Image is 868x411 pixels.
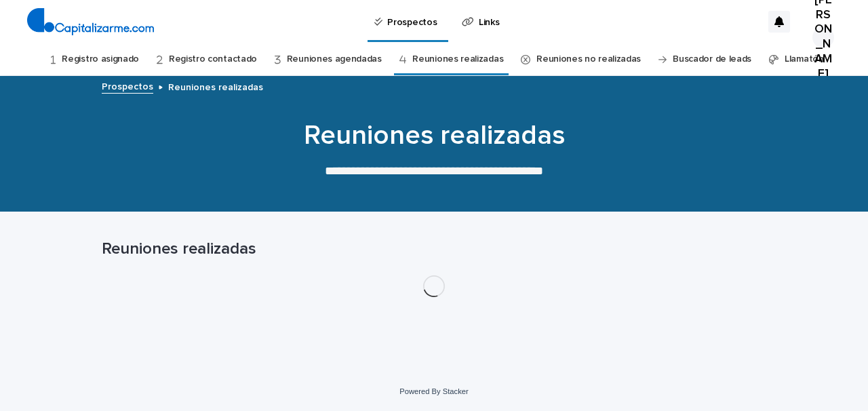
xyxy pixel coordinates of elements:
[287,43,382,75] a: Reuniones agendadas
[102,119,766,152] h1: Reuniones realizadas
[673,43,751,75] a: Buscador de leads
[785,43,824,75] a: Llamatón
[536,43,641,75] a: Reuniones no realizadas
[102,78,153,94] a: Prospectos
[168,79,263,94] p: Reuniones realizadas
[169,43,257,75] a: Registro contactado
[412,43,503,75] a: Reuniones realizadas
[812,26,834,48] div: [PERSON_NAME]
[102,239,766,259] h1: Reuniones realizadas
[399,387,468,395] a: Powered By Stacker
[27,8,154,35] img: 4arMvv9wSvmHTHbXwTim
[62,43,139,75] a: Registro asignado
